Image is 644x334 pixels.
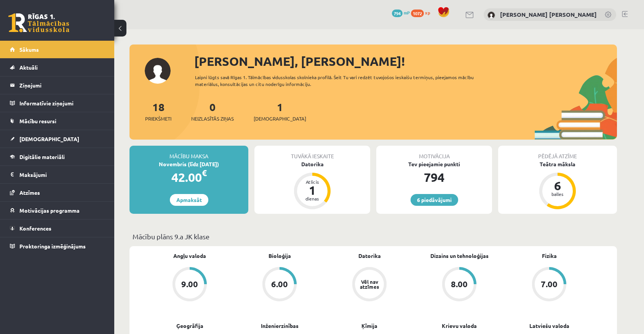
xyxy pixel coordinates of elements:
a: 1[DEMOGRAPHIC_DATA] [254,100,306,122]
span: Neizlasītās ziņas [191,115,234,122]
a: 8.00 [414,267,504,303]
a: 6.00 [235,267,324,303]
div: Atlicis [301,180,324,184]
a: Apmaksāt [170,194,208,206]
div: Pēdējā atzīme [498,146,617,160]
span: Aktuāli [19,64,38,71]
div: Teātra māksla [498,160,617,168]
div: Tev pieejamie punkti [376,160,492,168]
legend: Ziņojumi [19,76,105,94]
span: xp [425,10,430,16]
div: 1 [301,184,324,196]
span: Konferences [19,225,51,232]
span: 794 [392,10,403,17]
div: 6.00 [271,280,288,288]
a: Mācību resursi [10,112,105,130]
a: Motivācijas programma [10,202,105,219]
a: [PERSON_NAME] [PERSON_NAME] [500,11,597,18]
div: 6 [546,180,569,192]
a: Atzīmes [10,184,105,201]
a: 18Priekšmeti [145,100,171,122]
p: Mācību plāns 9.a JK klase [133,231,614,242]
div: 794 [376,168,492,186]
div: dienas [301,196,324,201]
div: Motivācija [376,146,492,160]
legend: Informatīvie ziņojumi [19,94,105,112]
div: Novembris (līdz [DATE]) [129,160,248,168]
span: Sākums [19,46,39,53]
a: Aktuāli [10,59,105,76]
span: [DEMOGRAPHIC_DATA] [19,135,79,142]
div: 8.00 [451,280,468,288]
a: Fizika [542,252,557,260]
div: Datorika [254,160,370,168]
div: Laipni lūgts savā Rīgas 1. Tālmācības vidusskolas skolnieka profilā. Šeit Tu vari redzēt tuvojošo... [195,74,487,87]
a: Ziņojumi [10,76,105,94]
a: 6 piedāvājumi [411,194,458,206]
a: 7.00 [504,267,594,303]
div: Tuvākā ieskaite [254,146,370,160]
a: Ķīmija [361,322,377,330]
a: 794 mP [392,10,410,16]
div: Mācību maksa [129,146,248,160]
legend: Maksājumi [19,166,105,183]
a: Teātra māksla 6 balles [498,160,617,210]
a: Digitālie materiāli [10,148,105,165]
span: € [202,167,207,178]
a: Vēl nav atzīmes [324,267,414,303]
a: Latviešu valoda [529,322,569,330]
a: Krievu valoda [442,322,477,330]
div: balles [546,192,569,196]
a: Proktoringa izmēģinājums [10,237,105,255]
a: 1072 xp [411,10,434,16]
a: Datorika [358,252,381,260]
a: Sākums [10,41,105,58]
div: Vēl nav atzīmes [359,279,380,289]
a: Konferences [10,219,105,237]
span: Priekšmeti [145,115,171,122]
a: [DEMOGRAPHIC_DATA] [10,130,105,148]
span: [DEMOGRAPHIC_DATA] [254,115,306,122]
span: mP [404,10,410,16]
img: Arnis Jānis Klucis [487,11,495,19]
span: Motivācijas programma [19,207,80,214]
div: 9.00 [181,280,198,288]
a: Inženierzinības [261,322,299,330]
span: Proktoringa izmēģinājums [19,243,86,250]
div: 7.00 [541,280,558,288]
a: 9.00 [145,267,235,303]
a: Dizains un tehnoloģijas [430,252,489,260]
a: Datorika Atlicis 1 dienas [254,160,370,210]
span: 1072 [411,10,424,17]
a: Ģeogrāfija [176,322,203,330]
span: Mācību resursi [19,118,56,124]
a: Maksājumi [10,166,105,183]
a: Bioloģija [268,252,291,260]
a: 0Neizlasītās ziņas [191,100,234,122]
div: 42.00 [129,168,248,186]
a: Angļu valoda [173,252,206,260]
a: Rīgas 1. Tālmācības vidusskola [8,13,69,32]
span: Atzīmes [19,189,40,196]
div: [PERSON_NAME], [PERSON_NAME]! [194,52,617,70]
span: Digitālie materiāli [19,153,65,160]
a: Informatīvie ziņojumi [10,94,105,112]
